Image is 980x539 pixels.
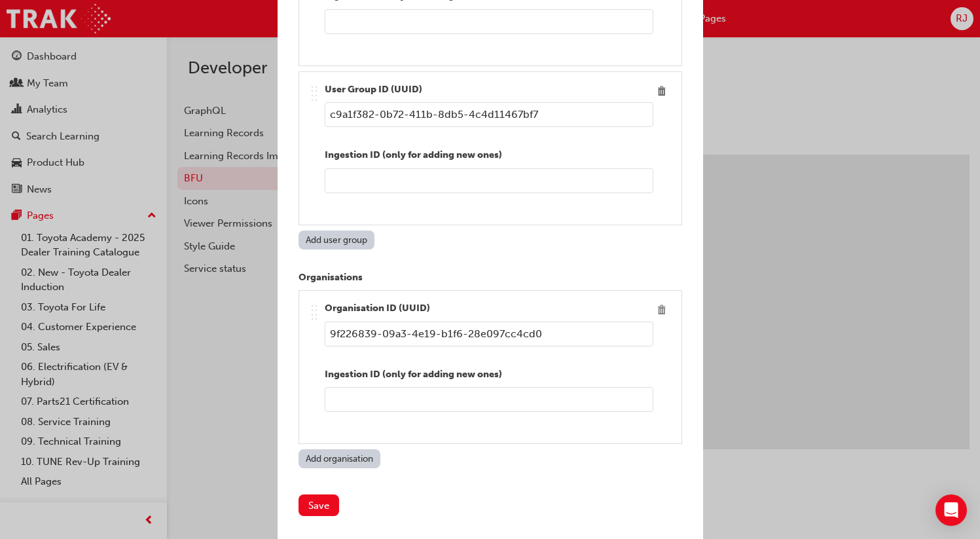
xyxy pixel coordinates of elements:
p: Organisation ID (UUID) [325,301,653,316]
p: User Group ID (UUID) [325,83,653,98]
p: Ingestion ID (only for adding new ones) [325,367,653,382]
button: Add user group [299,231,375,250]
p: Ingestion ID (only for adding new ones) [325,148,653,163]
div: .. .. .. .. [310,83,319,104]
button: Delete [653,301,671,319]
div: Open Intercom Messenger [935,494,967,526]
button: Add organisation [299,449,381,468]
button: Save [299,494,339,516]
div: .. .. .. ..Organisation ID (UUID) Ingestion ID (only for adding new ones) Delete [299,290,682,444]
button: Delete [653,83,671,100]
div: .. .. .. .. [310,301,319,323]
div: .. .. .. ..User Group ID (UUID) Ingestion ID (only for adding new ones) Delete [299,71,682,225]
p: Organisations [299,270,682,286]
